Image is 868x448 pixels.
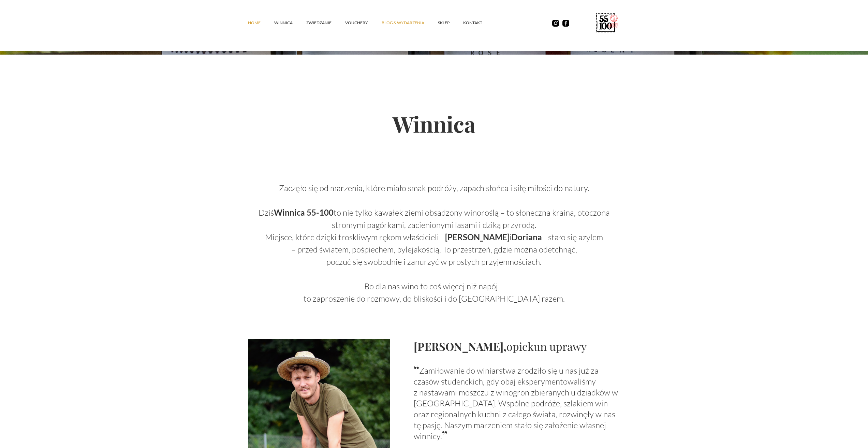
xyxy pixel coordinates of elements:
a: vouchery [345,13,382,33]
a: winnica [274,13,306,33]
h2: Winnica [248,89,620,159]
a: Home [248,13,274,33]
p: Zaczęło się od marzenia, które miało smak podróży, zapach słońca i siłę miłości do natury. ‍ Dziś... [248,170,620,305]
a: ZWIEDZANIE [306,13,345,33]
strong: Doriana [512,232,542,242]
strong: [PERSON_NAME], [414,339,506,353]
a: Blog & Wydarzenia [382,13,438,33]
p: Zamiłowanie do winiarstwa zrodziło się u nas już za czasów studenckich, gdy obaj eksperymentowali... [414,364,620,442]
a: SKLEP [438,13,463,33]
strong: Winnica 55-100 [274,207,334,217]
strong: ” [442,427,447,442]
a: kontakt [463,13,496,33]
h2: opiekun uprawy [414,339,620,353]
strong: [PERSON_NAME] [445,232,510,242]
strong: “ [414,362,419,376]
